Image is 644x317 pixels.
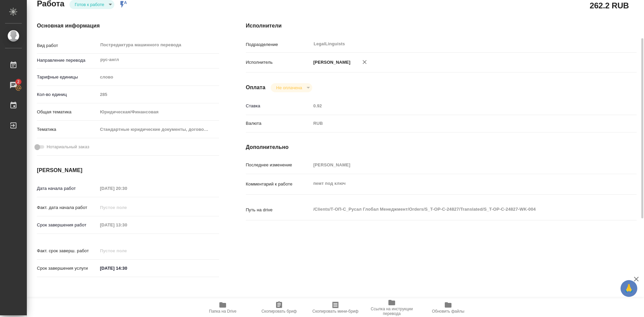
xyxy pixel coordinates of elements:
[37,222,98,228] p: Срок завершения работ
[246,143,637,151] h4: Дополнительно
[195,298,251,317] button: Папка на Drive
[37,42,98,49] p: Вид работ
[246,120,311,127] p: Валюта
[621,280,637,297] button: 🙏
[311,160,604,170] input: Пустое поле
[251,298,307,317] button: Скопировать бриф
[364,298,420,317] button: Ссылка на инструкции перевода
[98,220,156,230] input: Пустое поле
[312,309,358,314] span: Скопировать мини-бриф
[246,207,311,213] p: Путь на drive
[623,281,635,296] span: 🙏
[37,298,59,308] h2: Заказ
[368,307,416,316] span: Ссылка на инструкции перевода
[98,183,156,193] input: Пустое поле
[246,41,311,48] p: Подразделение
[37,74,98,81] p: Тарифные единицы
[37,185,98,192] p: Дата начала работ
[73,2,106,7] button: Готов к работе
[98,90,219,99] input: Пустое поле
[37,204,98,211] p: Факт. дата начала работ
[13,78,23,85] span: 2
[311,59,351,66] p: [PERSON_NAME]
[37,22,219,30] h4: Основная информация
[311,118,604,129] div: RUB
[246,103,311,109] p: Ставка
[311,101,604,111] input: Пустое поле
[246,84,266,92] h4: Оплата
[246,22,637,30] h4: Исполнители
[2,77,25,94] a: 2
[37,126,98,133] p: Тематика
[37,166,219,174] h4: [PERSON_NAME]
[246,162,311,168] p: Последнее изменение
[420,298,476,317] button: Обновить файлы
[357,55,372,69] button: Удалить исполнителя
[98,106,219,118] div: Юридическая/Финансовая
[98,71,219,83] div: слово
[37,91,98,98] p: Кол-во единиц
[37,265,98,272] p: Срок завершения услуги
[307,298,364,317] button: Скопировать мини-бриф
[37,57,98,64] p: Направление перевода
[98,203,156,212] input: Пустое поле
[37,248,98,254] p: Факт. срок заверш. работ
[274,85,304,91] button: Не оплачена
[271,83,312,92] div: Готов к работе
[311,204,604,215] textarea: /Clients/Т-ОП-С_Русал Глобал Менеджмент/Orders/S_T-OP-C-24827/Translated/S_T-OP-C-24827-WK-004
[98,246,156,256] input: Пустое поле
[98,124,219,135] div: Стандартные юридические документы, договоры, уставы
[209,309,236,314] span: Папка на Drive
[261,309,297,314] span: Скопировать бриф
[37,109,98,115] p: Общая тематика
[98,263,156,273] input: ✎ Введи что-нибудь
[311,178,604,189] textarea: пемт под ключ
[246,181,311,188] p: Комментарий к работе
[47,144,89,150] span: Нотариальный заказ
[432,309,465,314] span: Обновить файлы
[246,59,311,66] p: Исполнитель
